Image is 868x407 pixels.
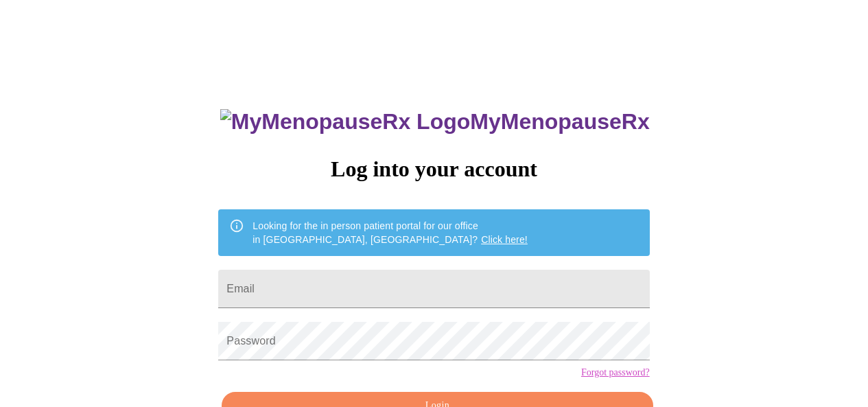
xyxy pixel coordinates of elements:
div: Looking for the in person patient portal for our office in [GEOGRAPHIC_DATA], [GEOGRAPHIC_DATA]? [253,213,528,252]
a: Forgot password? [581,367,650,378]
h3: Log into your account [218,156,649,182]
h3: MyMenopauseRx [220,109,650,135]
img: MyMenopauseRx Logo [220,109,470,135]
a: Click here! [481,234,528,245]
